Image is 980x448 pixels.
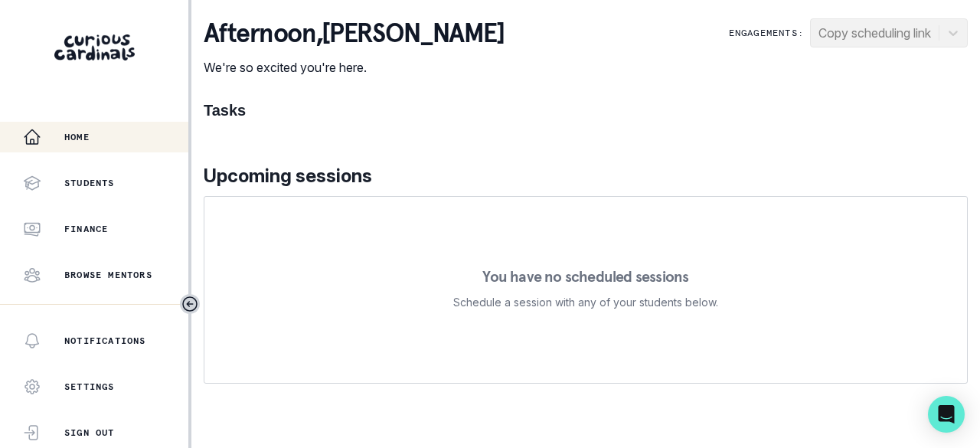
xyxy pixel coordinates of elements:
button: Toggle sidebar [180,294,200,314]
p: Upcoming sessions [204,162,968,190]
div: Open Intercom Messenger [928,396,965,433]
p: You have no scheduled sessions [482,269,688,284]
p: We're so excited you're here. [204,58,505,77]
p: Finance [64,223,108,235]
p: Notifications [64,335,146,347]
p: afternoon , [PERSON_NAME] [204,18,505,49]
p: Home [64,131,90,143]
p: Engagements: [729,27,804,39]
h1: Tasks [204,101,968,119]
p: Students [64,177,115,189]
p: Schedule a session with any of your students below. [453,293,718,312]
img: Curious Cardinals Logo [54,34,135,60]
p: Sign Out [64,427,115,439]
p: Browse Mentors [64,269,152,281]
p: Settings [64,381,115,393]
